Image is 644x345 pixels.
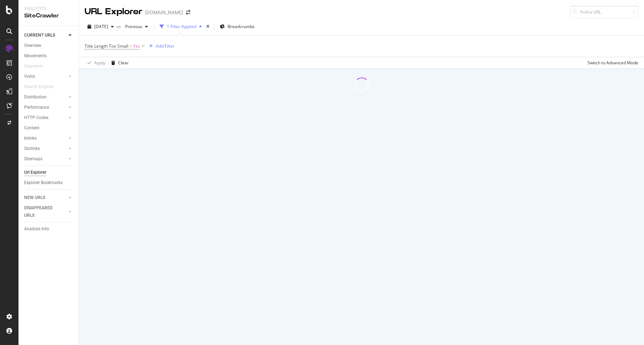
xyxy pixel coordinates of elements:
div: Segments [24,63,43,70]
div: SiteCrawler [24,12,73,20]
div: Search Engines [24,83,54,91]
a: NEW URLS [24,194,66,201]
div: URL Explorer [85,6,142,18]
div: Explorer Bookmarks [24,179,63,187]
a: Analysis Info [24,225,74,233]
button: Switch to Advanced Mode [585,57,638,69]
div: Movements [24,52,47,60]
div: times [205,23,211,30]
div: arrow-right-arrow-left [186,10,190,15]
a: Performance [24,104,66,111]
a: Segments [24,63,50,70]
a: Outlinks [24,145,66,152]
a: Inlinks [24,135,66,142]
a: Overview [24,42,74,49]
a: Distribution [24,93,66,101]
div: Clear [118,60,129,66]
button: [DATE] [85,21,117,32]
div: Apply [94,60,105,66]
div: Distribution [24,93,47,101]
div: HTTP Codes [24,114,48,122]
span: Title Length Too Small [85,43,128,49]
div: Add Filter [156,43,175,49]
span: Breadcrumbs [228,23,255,29]
div: Performance [24,104,49,111]
a: Search Engines [24,83,61,91]
button: Clear [108,57,129,69]
a: HTTP Codes [24,114,66,122]
a: Visits [24,73,66,80]
a: Url Explorer [24,169,74,176]
div: Inlinks [24,135,37,142]
div: Outlinks [24,145,40,152]
button: Add Filter [146,42,175,50]
a: DISAPPEARED URLS [24,204,66,219]
div: Sitemaps [24,155,42,163]
div: NEW URLS [24,194,45,201]
div: [DOMAIN_NAME] [145,9,183,16]
span: Previous [122,23,142,29]
span: vs [117,23,122,29]
div: Analytics [24,6,73,12]
div: Content [24,124,39,132]
a: Sitemaps [24,155,66,163]
button: 1 Filter Applied [157,21,205,32]
button: Apply [85,57,105,69]
div: CURRENT URLS [24,32,55,39]
a: Explorer Bookmarks [24,179,74,187]
div: Analysis Info [24,225,49,233]
button: Previous [122,21,151,32]
div: Url Explorer [24,169,46,176]
button: Breadcrumbs [217,21,257,32]
span: = [129,43,132,49]
div: Switch to Advanced Mode [587,60,638,66]
a: Content [24,124,74,132]
span: 2025 Sep. 7th [94,23,108,29]
a: CURRENT URLS [24,32,66,39]
input: Find a URL [570,6,638,18]
div: Overview [24,42,41,49]
div: DISAPPEARED URLS [24,204,60,219]
span: Yes [133,41,140,51]
div: Visits [24,73,35,80]
a: Movements [24,52,74,60]
div: 1 Filter Applied [167,23,196,29]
